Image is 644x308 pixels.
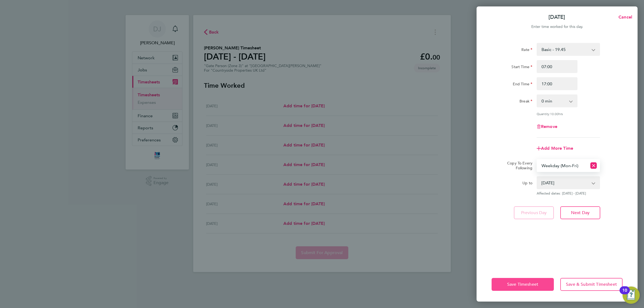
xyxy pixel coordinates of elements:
[560,278,623,291] button: Save & Submit Timesheet
[541,146,573,151] span: Add More Time
[617,14,632,20] span: Cancel
[622,290,627,297] div: 10
[537,191,600,196] span: Affected dates: [DATE] - [DATE]
[550,112,558,116] span: 10.00
[537,60,577,73] input: E.g. 08:00
[537,112,600,116] div: Quantity: hrs
[521,47,532,54] label: Rate
[571,210,590,215] span: Next Day
[566,282,617,287] span: Save & Submit Timesheet
[548,13,565,21] p: [DATE]
[560,206,600,219] button: Next Day
[541,124,557,129] span: Remove
[590,160,597,171] button: Reset selection
[519,99,532,105] label: Break
[537,77,577,90] input: E.g. 18:00
[537,146,573,151] button: Add More Time
[507,282,538,287] span: Save Timesheet
[511,64,532,71] label: Start Time
[503,161,532,170] label: Copy To Every Following
[513,82,532,88] label: End Time
[492,278,554,291] button: Save Timesheet
[477,24,638,30] div: Enter time worked for this day.
[610,12,638,23] button: Cancel
[537,124,557,129] button: Remove
[522,181,532,187] label: Up to
[623,287,640,304] button: Open Resource Center, 10 new notifications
